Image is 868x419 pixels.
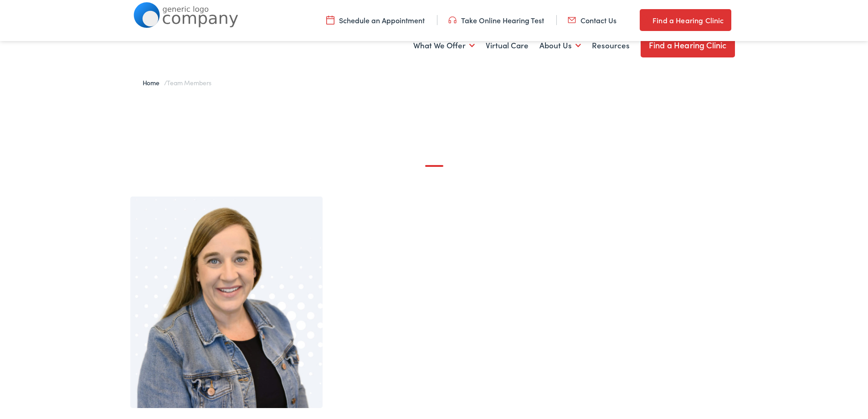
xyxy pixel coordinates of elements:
[413,29,475,62] a: What We Offer
[167,78,211,87] span: Team Members
[143,78,211,87] span: /
[640,9,731,31] a: Find a Hearing Clinic
[326,15,425,25] a: Schedule an Appointment
[539,29,581,62] a: About Us
[448,15,457,25] img: utility icon
[326,15,334,25] img: utility icon
[641,33,735,57] a: Find a Hearing Clinic
[592,29,630,62] a: Resources
[568,15,616,25] a: Contact Us
[486,29,529,62] a: Virtual Care
[448,15,544,25] a: Take Online Hearing Test
[143,78,164,87] a: Home
[640,15,648,26] img: utility icon
[568,15,576,25] img: utility icon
